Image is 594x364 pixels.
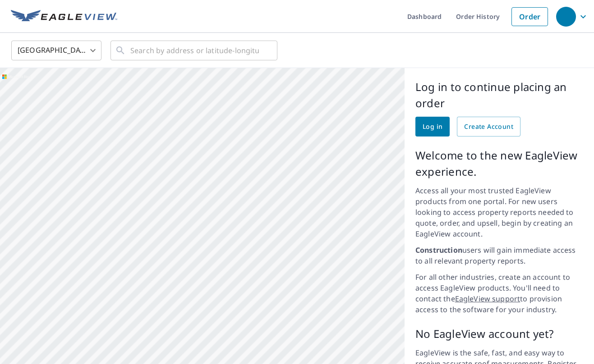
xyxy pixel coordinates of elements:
strong: Construction [415,245,462,255]
a: Create Account [457,117,520,136]
img: EV Logo [11,10,117,23]
p: Log in to continue placing an order [415,79,583,111]
p: users will gain immediate access to all relevant property reports. [415,245,583,266]
a: Log in [415,117,450,136]
span: Create Account [464,121,513,132]
p: For all other industries, create an account to access EagleView products. You'll need to contact ... [415,272,583,315]
p: Welcome to the new EagleView experience. [415,147,583,180]
div: [GEOGRAPHIC_DATA] [11,38,101,63]
span: Log in [423,121,442,132]
input: Search by address or latitude-longitude [130,38,259,63]
p: Access all your most trusted EagleView products from one portal. For new users looking to access ... [415,185,583,239]
p: No EagleView account yet? [415,326,583,342]
a: EagleView support [455,294,520,304]
a: Order [511,7,548,26]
